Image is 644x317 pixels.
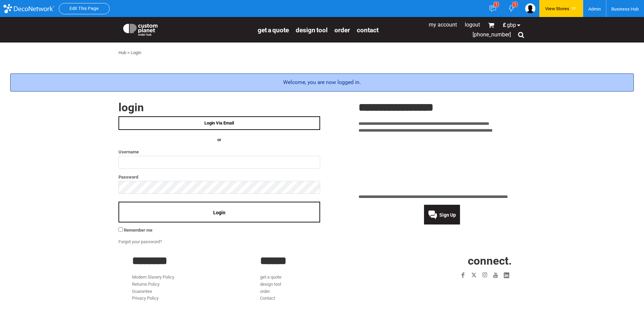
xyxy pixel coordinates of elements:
span: £ [503,22,507,28]
a: design tool [296,26,328,34]
span: Sign Up [439,212,456,218]
span: Login [213,210,225,215]
iframe: Customer reviews powered by Trustpilot [418,285,512,293]
div: 1 [494,2,499,7]
span: Login Via Email [204,120,234,126]
a: My Account [429,21,457,28]
input: Remember me [118,227,123,232]
label: Username [118,148,320,156]
span: GBP [507,22,516,28]
h4: OR [118,136,320,144]
h2: Login [118,102,320,113]
h2: CONNECT. [388,255,512,266]
a: Forgot your password? [118,239,162,244]
span: Remember me [124,228,152,233]
a: design tool [260,282,281,287]
a: Contact [357,26,379,34]
a: Contact [260,296,275,301]
div: 1 [512,2,518,7]
a: Edit This Page [70,6,99,11]
div: > [127,49,130,56]
span: design tool [296,26,328,34]
a: order [260,289,270,294]
a: Guarantee [132,289,152,294]
a: get a quote [258,26,289,34]
div: Welcome, you are now logged in. [10,73,634,91]
a: Login Via Email [118,116,320,130]
a: get a quote [260,274,281,280]
label: Password [118,173,320,181]
iframe: Customer reviews powered by Trustpilot [358,138,526,189]
div: Login [131,49,141,56]
span: [PHONE_NUMBER] [473,31,511,38]
a: Modern Slavery Policy [132,274,174,280]
a: Returns Policy [132,282,160,287]
a: order [334,26,350,34]
a: Logout [465,21,480,28]
span: get a quote [258,26,289,34]
span: Contact [357,26,379,34]
a: Hub [118,50,126,55]
a: Custom Planet [118,19,254,39]
span: order [334,26,350,34]
a: Privacy Policy [132,296,159,301]
img: Custom Planet [122,22,159,36]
